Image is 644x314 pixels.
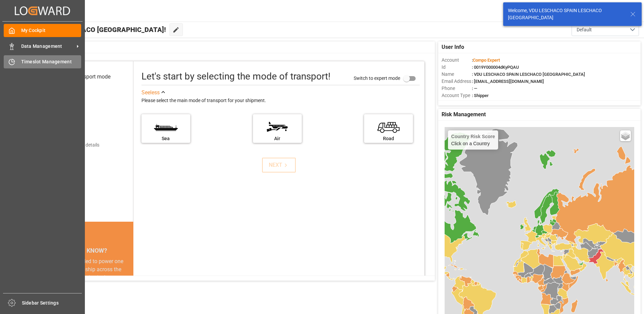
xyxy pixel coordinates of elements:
[262,158,296,172] button: NEXT
[269,161,289,169] div: NEXT
[451,134,495,146] div: Click on a Country
[442,111,486,119] span: Risk Management
[367,135,410,142] div: Road
[442,78,472,85] span: Email Address
[442,71,472,78] span: Name
[577,26,592,33] span: Default
[472,86,477,91] span: : —
[572,23,639,36] button: open menu
[4,24,81,37] a: My Cockpit
[472,58,500,63] span: :
[141,97,420,105] div: Please select the main mode of transport for your shipment.
[472,93,489,98] span: : Shipper
[354,75,400,81] span: Switch to expert mode
[21,43,74,50] span: Data Management
[473,58,500,63] span: Compo Expert
[508,7,624,21] div: Welcome, VDU LESCHACO SPAIN LESCHACO [GEOGRAPHIC_DATA]
[124,257,133,314] button: next slide / item
[21,27,82,34] span: My Cockpit
[28,23,166,36] span: Hello VDU LESCHACO [GEOGRAPHIC_DATA]!
[442,85,472,92] span: Phone
[4,55,81,68] a: Timeslot Management
[256,135,298,142] div: Air
[451,134,495,139] h4: Country Risk Score
[472,65,519,70] span: : 0019Y000004dKyPQAU
[22,300,82,307] span: Sidebar Settings
[442,43,464,51] span: User Info
[141,69,330,84] div: Let's start by selecting the mode of transport!
[145,135,187,142] div: Sea
[472,79,544,84] span: : [EMAIL_ADDRESS][DOMAIN_NAME]
[620,130,631,141] a: Layers
[141,89,160,97] div: See less
[472,72,585,77] span: : VDU LESCHACO SPAIN LESCHACO [GEOGRAPHIC_DATA]
[21,58,82,65] span: Timeslot Management
[442,57,472,64] span: Account
[57,142,99,149] div: Add shipping details
[442,64,472,71] span: Id
[442,92,472,99] span: Account Type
